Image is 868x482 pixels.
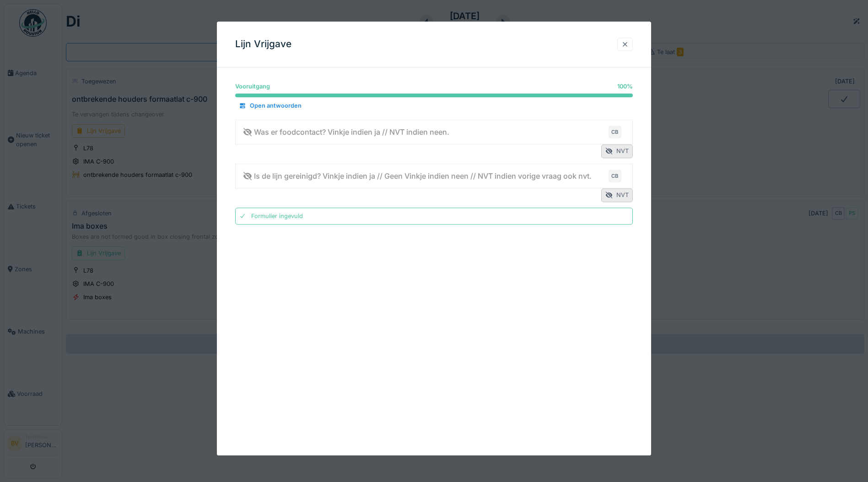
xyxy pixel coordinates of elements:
summary: Was er foodcontact? Vinkje indien ja // NVT indien neen.CB [239,124,629,141]
div: Open antwoorden [235,100,305,112]
div: Was er foodcontact? Vinkje indien ja // NVT indien neen. [243,126,449,137]
div: NVT [601,145,633,158]
h3: Lijn Vrijgave [235,38,291,50]
progress: 100 % [235,94,633,98]
div: Is de lijn gereinigd? Vinkje indien ja // Geen Vinkje indien neen // NVT indien vorige vraag ook ... [243,170,592,181]
div: CB [609,170,621,182]
summary: Is de lijn gereinigd? Vinkje indien ja // Geen Vinkje indien neen // NVT indien vorige vraag ook ... [239,168,629,185]
div: 100 % [617,82,633,91]
div: Formulier ingevuld [251,212,303,220]
div: Vooruitgang [235,82,270,91]
div: NVT [601,189,633,202]
div: CB [609,126,621,138]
